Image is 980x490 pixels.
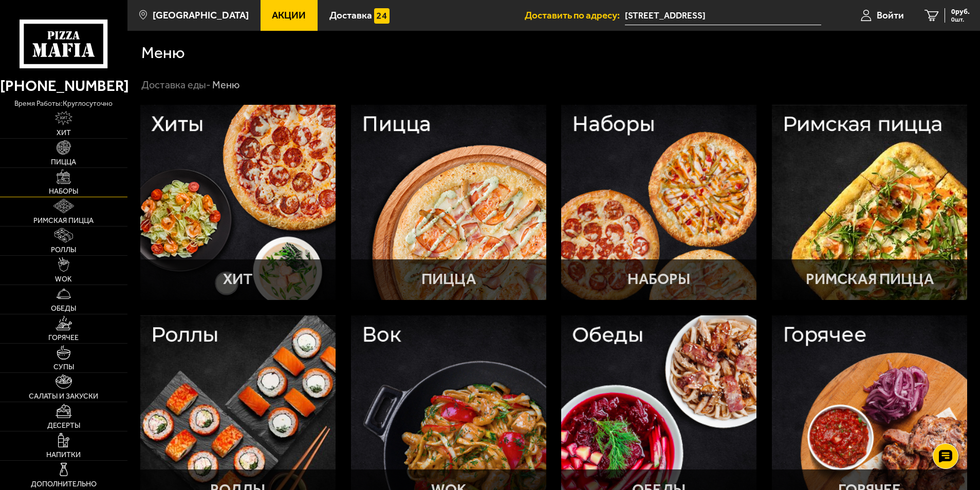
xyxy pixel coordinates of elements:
[51,159,76,166] span: Пицца
[141,79,211,91] a: Доставка еды-
[48,334,79,342] span: Горячее
[51,305,76,312] span: Обеды
[561,105,756,300] a: НаборыНаборы
[806,272,934,287] p: Римская пицца
[49,188,78,195] span: Наборы
[33,217,94,224] span: Римская пицца
[877,10,904,20] span: Войти
[153,10,249,20] span: [GEOGRAPHIC_DATA]
[223,272,253,287] p: Хит
[421,272,476,287] p: Пицца
[374,8,390,24] img: 15daf4d41897b9f0e9f617042186c801.svg
[53,364,74,371] span: Супы
[141,45,185,61] h1: Меню
[525,10,625,20] span: Доставить по адресу:
[140,105,336,300] a: ХитХит
[951,8,970,15] span: 0 руб.
[625,6,821,25] span: Санкт-Петербург, Софийская улица, 8к1с1
[46,451,81,459] span: Напитки
[351,105,546,300] a: ПиццаПицца
[31,481,97,488] span: Дополнительно
[212,79,239,92] div: Меню
[57,129,71,137] span: Хит
[47,422,80,429] span: Десерты
[627,272,690,287] p: Наборы
[625,6,821,25] input: Ваш адрес доставки
[951,16,970,23] span: 0 шт.
[55,276,72,283] span: WOK
[272,10,306,20] span: Акции
[329,10,372,20] span: Доставка
[772,105,967,300] a: Римская пиццаРимская пицца
[51,247,76,254] span: Роллы
[29,393,98,400] span: Салаты и закуски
